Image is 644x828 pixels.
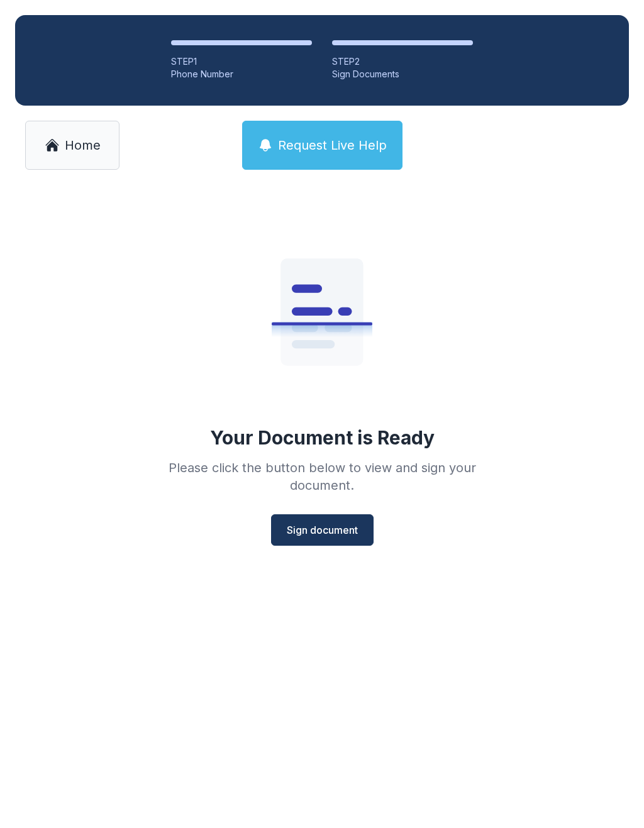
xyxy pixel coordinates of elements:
span: Sign document [287,522,358,538]
div: Your Document is Ready [210,426,435,449]
div: Sign Documents [332,68,473,80]
div: Please click the button below to view and sign your document. [141,459,503,494]
div: STEP 1 [171,55,312,68]
span: Home [65,136,101,154]
div: STEP 2 [332,55,473,68]
div: Phone Number [171,68,312,80]
span: Request Live Help [278,136,387,154]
